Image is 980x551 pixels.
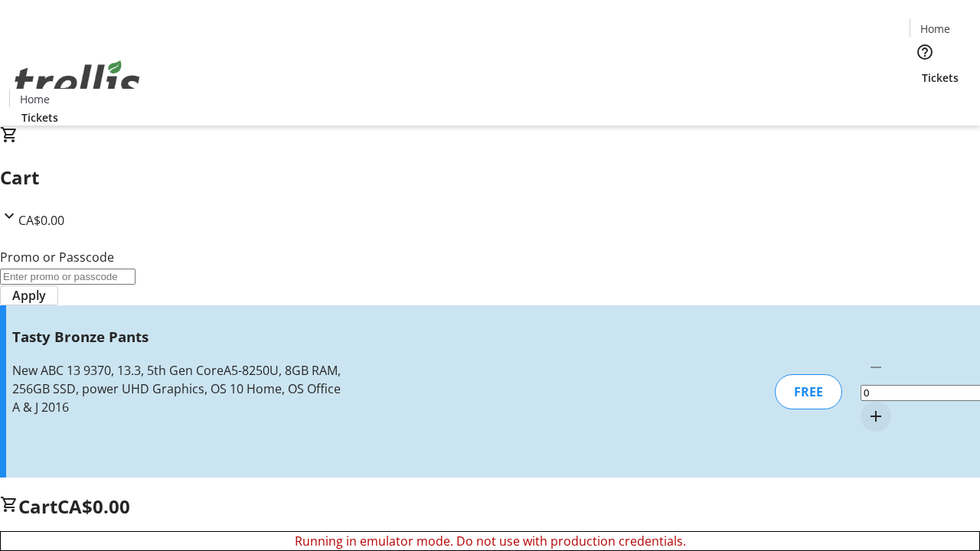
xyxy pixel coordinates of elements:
span: Tickets [21,109,58,126]
span: CA$0.00 [18,212,64,229]
span: Home [920,21,950,37]
button: Help [910,37,940,67]
img: Orient E2E Organization BgYvGWxiGB's Logo [9,44,145,120]
span: Home [20,91,50,107]
button: Cart [910,86,940,116]
div: New ABC 13 9370, 13.3, 5th Gen CoreA5-8250U, 8GB RAM, 256GB SSD, power UHD Graphics, OS 10 Home, ... [12,361,347,416]
span: Apply [12,286,46,305]
button: Increment by one [861,401,891,432]
span: Tickets [922,70,959,86]
a: Home [10,91,59,107]
div: FREE [775,374,842,409]
a: Tickets [9,109,70,126]
a: Home [910,21,959,37]
h3: Tasty Bronze Pants [12,326,347,347]
a: Tickets [910,70,971,86]
span: CA$0.00 [57,494,130,519]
